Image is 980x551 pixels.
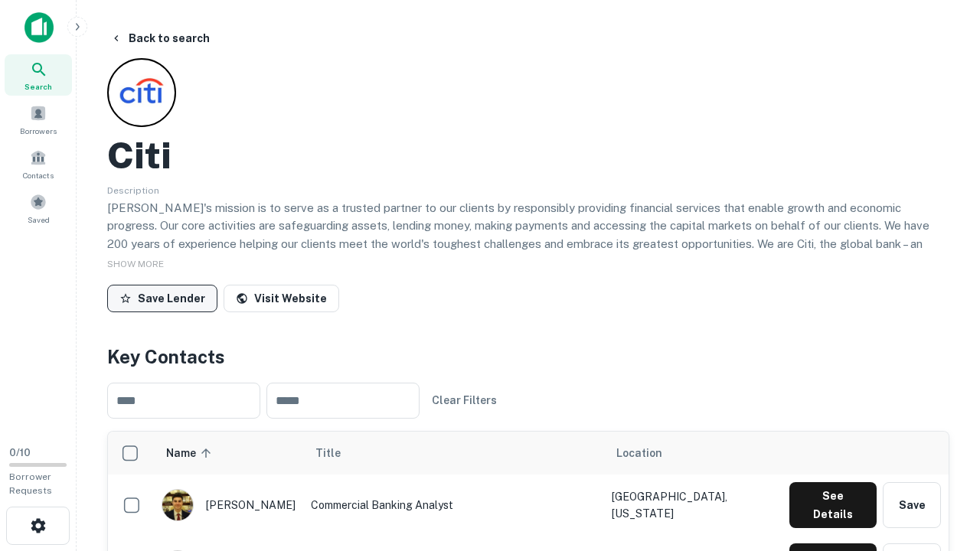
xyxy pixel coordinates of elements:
span: Name [166,444,216,462]
button: Save [883,482,941,528]
span: Search [24,80,52,93]
span: Location [616,444,662,462]
p: [PERSON_NAME]'s mission is to serve as a trusted partner to our clients by responsibly providing ... [107,199,949,289]
a: Visit Website [224,285,339,312]
div: [PERSON_NAME] [162,489,296,521]
span: Saved [28,214,50,226]
span: SHOW MORE [107,259,164,269]
a: Saved [5,187,72,229]
button: Save Lender [107,285,217,312]
span: Description [107,185,159,196]
span: Borrowers [20,125,57,137]
a: Borrowers [5,99,72,140]
span: 0 / 10 [9,447,31,458]
iframe: Chat Widget [903,429,980,502]
h4: Key Contacts [107,343,949,370]
td: [GEOGRAPHIC_DATA], [US_STATE] [604,474,782,536]
td: Commercial Banking Analyst [303,474,604,536]
img: 1753279374948 [162,490,193,520]
img: capitalize-icon.png [24,12,54,43]
h2: Citi [107,133,171,178]
a: Contacts [5,143,72,184]
span: Title [315,444,361,462]
th: Title [303,432,604,474]
button: Clear Filters [426,386,503,414]
th: Location [604,432,782,474]
span: Contacts [23,169,54,181]
th: Name [154,432,303,474]
button: Back to search [104,24,216,52]
span: Borrower Requests [9,471,52,496]
button: See Details [789,482,877,528]
a: Search [5,54,72,96]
